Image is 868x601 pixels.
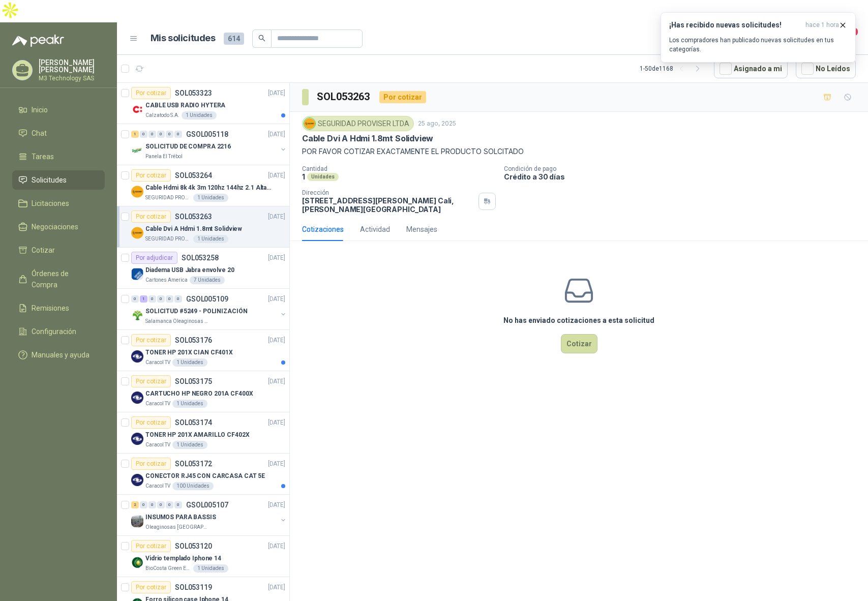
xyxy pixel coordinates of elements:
[186,295,228,303] p: GSOL005109
[157,501,165,508] div: 0
[268,171,285,181] p: [DATE]
[12,147,105,166] a: Tareas
[504,165,864,172] p: Condición de pago
[186,131,228,138] p: GSOL005118
[224,33,244,45] span: 614
[302,116,414,131] div: SEGURIDAD PROVISER LTDA
[379,91,426,103] div: Por cotizar
[131,458,171,470] div: Por cotizar
[140,131,147,138] div: 0
[302,189,474,196] p: Dirección
[268,542,285,551] p: [DATE]
[131,540,171,552] div: Por cotizar
[145,307,247,316] p: SOLICITUD #5249 - POLINIZACIÓN
[145,564,191,573] p: BioCosta Green Energy S.A.S
[12,345,105,365] a: Manuales y ayuda
[175,213,212,220] p: SOL053263
[193,194,228,202] div: 1 Unidades
[131,227,143,239] img: Company Logo
[145,153,183,161] p: Panela El Trébol
[268,253,285,263] p: [DATE]
[131,581,171,593] div: Por cotizar
[175,419,212,426] p: SOL053174
[131,128,287,161] a: 1 0 0 0 0 0 GSOL005118[DATE] Company LogoSOLICITUD DE COMPRA 2216Panela El Trébol
[131,186,143,198] img: Company Logo
[117,206,289,248] a: Por cotizarSOL053263[DATE] Company LogoCable Dvi A Hdmi 1.8mt SolidviewSEGURIDAD PROVISER LTDA1 U...
[669,36,847,54] p: Los compradores han publicado nuevas solicitudes en tus categorías.
[172,482,214,490] div: 100 Unidades
[117,536,289,577] a: Por cotizarSOL053120[DATE] Company LogoVidrio templado Iphone 14BioCosta Green Energy S.A.S1 Unid...
[32,174,67,186] span: Solicitudes
[805,21,839,29] span: hace 1 hora
[117,330,289,371] a: Por cotizarSOL053176[DATE] Company LogoTONER HP 201X CIAN CF401XCaracol TV1 Unidades
[32,303,69,314] span: Remisiones
[172,400,207,408] div: 1 Unidades
[182,111,217,119] div: 1 Unidades
[140,295,147,303] div: 1
[837,29,856,48] button: 4
[145,142,231,152] p: SOLICITUD DE COMPRA 2216
[32,349,89,360] span: Manuales y ayuda
[131,103,143,115] img: Company Logo
[268,583,285,592] p: [DATE]
[193,235,228,243] div: 1 Unidades
[174,131,182,138] div: 0
[117,165,289,206] a: Por cotizarSOL053264[DATE] Company LogoCable Hdmi 8k 4k 3m 120hz 144hz 2.1 Alta VelocidadSEGURIDA...
[406,224,437,235] div: Mensajes
[172,441,207,449] div: 1 Unidades
[39,75,105,81] p: M3 Technology SAS
[302,133,433,144] p: Cable Dvi A Hdmi 1.8mt Solidview
[640,61,706,77] div: 1 - 50 de 1168
[131,144,143,157] img: Company Logo
[131,252,177,264] div: Por adjudicar
[145,482,170,490] p: Caracol TV
[131,515,143,527] img: Company Logo
[148,131,156,138] div: 0
[145,523,209,531] p: Oleaginosas [GEOGRAPHIC_DATA][PERSON_NAME]
[12,217,105,236] a: Negociaciones
[302,146,856,157] p: POR FAVOR COTIZAR EXACTAMENTE EL PRODUCTO SOLCITADO
[145,183,272,193] p: Cable Hdmi 8k 4k 3m 120hz 144hz 2.1 Alta Velocidad
[12,298,105,318] a: Remisiones
[145,513,216,522] p: INSUMOS PARA BASSIS
[145,265,234,275] p: Diadema USB Jabra envolve 20
[268,336,285,345] p: [DATE]
[32,198,69,209] span: Licitaciones
[175,337,212,344] p: SOL053176
[131,392,143,404] img: Company Logo
[268,212,285,222] p: [DATE]
[145,276,188,284] p: Cartones America
[317,89,371,105] h3: SOL053263
[131,334,171,346] div: Por cotizar
[145,430,250,440] p: TONER HP 201X AMARILLO CF402X
[304,118,315,129] img: Company Logo
[117,248,289,289] a: Por adjudicarSOL053258[DATE] Company LogoDiadema USB Jabra envolve 20Cartones America7 Unidades
[166,501,173,508] div: 0
[32,268,95,290] span: Órdenes de Compra
[268,294,285,304] p: [DATE]
[131,309,143,321] img: Company Logo
[166,295,173,303] div: 0
[131,293,287,325] a: 0 1 0 0 0 0 GSOL005109[DATE] Company LogoSOLICITUD #5249 - POLINIZACIÓNSalamanca Oleaginosas SAS
[145,101,225,110] p: CABLE USB RADIO HYTERA
[302,165,496,172] p: Cantidad
[268,377,285,386] p: [DATE]
[175,378,212,385] p: SOL053175
[131,87,171,99] div: Por cotizar
[131,350,143,363] img: Company Logo
[12,35,64,47] img: Logo peakr
[12,241,105,260] a: Cotizar
[32,221,78,232] span: Negociaciones
[190,276,225,284] div: 7 Unidades
[131,268,143,280] img: Company Logo
[131,474,143,486] img: Company Logo
[307,173,339,181] div: Unidades
[268,418,285,428] p: [DATE]
[131,211,171,223] div: Por cotizar
[151,31,216,46] h1: Mis solicitudes
[175,543,212,550] p: SOL053120
[145,400,170,408] p: Caracol TV
[131,556,143,568] img: Company Logo
[131,501,139,508] div: 2
[12,170,105,190] a: Solicitudes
